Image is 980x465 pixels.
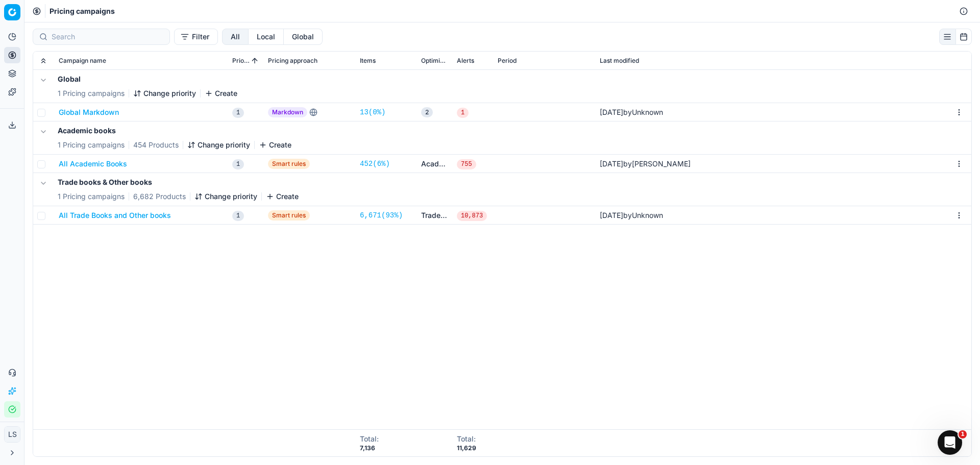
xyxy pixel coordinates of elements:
[600,211,623,219] span: [DATE]
[600,159,691,169] div: by [PERSON_NAME]
[232,211,244,221] span: 1
[600,107,663,117] div: by Unknown
[600,210,663,221] div: by Unknown
[50,6,115,16] span: Pricing campaigns
[421,159,449,169] a: Academic books
[360,57,376,65] span: Items
[59,107,119,117] button: Global Markdown
[360,444,379,452] div: 7,136
[938,430,962,455] iframe: Intercom live chat
[59,57,106,65] span: Campaign name
[268,210,310,221] span: Smart rules
[268,107,307,117] span: Markdown
[457,434,476,444] div: Total :
[600,108,623,116] span: [DATE]
[59,210,171,221] button: All Trade Books and Other books
[222,29,249,45] button: all
[133,88,196,99] button: Change priority
[268,159,310,169] span: Smart rules
[133,191,186,202] span: 6,682 Products
[37,55,50,67] button: Expand all
[232,159,244,169] span: 1
[58,177,299,187] h5: Trade books & Other books
[58,126,291,136] h5: Academic books
[5,427,20,442] span: LS
[457,444,476,452] div: 11,629
[600,57,639,65] span: Last modified
[421,57,449,65] span: Optimization groups
[174,29,218,45] button: Filter
[457,211,487,221] span: 10,873
[268,57,317,65] span: Pricing approach
[232,108,244,118] span: 1
[205,88,237,99] button: Create
[58,74,237,84] h5: Global
[133,140,179,150] span: 454 Products
[421,107,433,117] span: 2
[59,159,127,169] button: All Academic Books
[58,140,125,150] span: 1 Pricing campaigns
[360,159,390,169] a: 452(6%)
[266,191,299,202] button: Create
[259,140,291,150] button: Create
[194,191,257,202] button: Change priority
[600,159,623,168] span: [DATE]
[187,140,250,150] button: Change priority
[52,32,163,42] input: Search
[360,107,385,117] a: 13(0%)
[4,426,20,443] button: LS
[457,159,476,169] span: 755
[58,191,125,202] span: 1 Pricing campaigns
[457,57,474,65] span: Alerts
[250,56,260,66] button: Sorted by Priority ascending
[249,29,284,45] button: local
[232,57,250,65] span: Priority
[421,210,449,221] a: Trade books & Other books
[959,430,967,438] span: 1
[498,57,517,65] span: Period
[58,88,125,99] span: 1 Pricing campaigns
[360,210,403,221] a: 6,671(93%)
[457,108,469,118] span: 1
[50,6,115,16] nav: breadcrumb
[284,29,323,45] button: global
[360,434,379,444] div: Total :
